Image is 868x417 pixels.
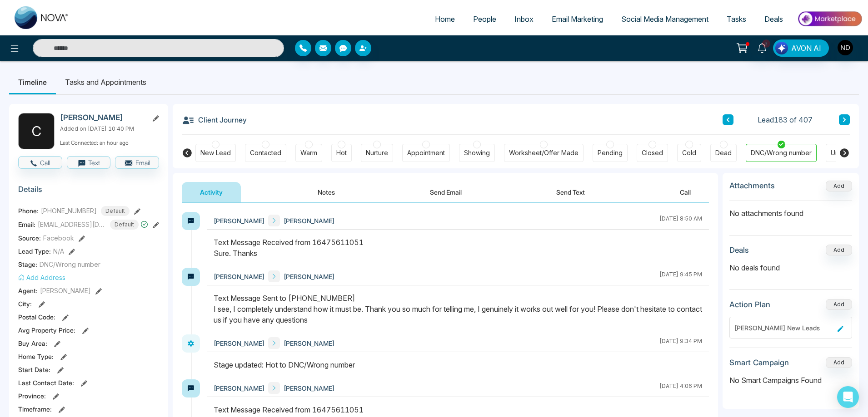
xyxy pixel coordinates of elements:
[41,206,97,216] span: [PHONE_NUMBER]
[284,272,334,281] span: [PERSON_NAME]
[18,365,50,374] span: Start Date :
[9,70,56,94] li: Timeline
[60,125,159,133] p: Added on [DATE] 10:40 PM
[797,9,863,29] img: Market-place.gif
[826,357,852,368] button: Add
[60,137,159,147] p: Last Connected: an hour ago
[15,6,69,29] img: Nova CRM Logo
[552,15,603,24] span: Email Marketing
[18,299,32,309] span: City :
[18,312,55,322] span: Postal Code :
[727,15,746,24] span: Tasks
[773,39,829,57] button: AVON AI
[67,156,111,169] button: Text
[43,233,74,243] span: Facebook
[464,148,490,157] div: Showing
[115,156,159,169] button: Email
[18,260,37,269] span: Stage:
[60,113,145,122] h2: [PERSON_NAME]
[837,386,859,408] div: Open Intercom Messenger
[762,39,770,48] span: 3
[18,206,39,216] span: Phone:
[214,383,264,393] span: [PERSON_NAME]
[612,10,718,28] a: Social Media Management
[214,216,264,226] span: [PERSON_NAME]
[18,113,55,149] div: C
[38,220,106,229] span: [EMAIL_ADDRESS][DOMAIN_NAME]
[758,114,813,125] span: Lead 183 of 407
[659,270,702,282] div: [DATE] 9:45 PM
[543,10,612,28] a: Email Marketing
[734,323,834,333] div: [PERSON_NAME] New Leads
[336,148,347,157] div: Hot
[40,260,100,269] span: DNC/Wrong number
[300,148,317,157] div: Warm
[464,10,505,28] a: People
[659,337,702,349] div: [DATE] 9:34 PM
[56,70,155,94] li: Tasks and Appointments
[284,339,334,348] span: [PERSON_NAME]
[214,272,264,281] span: [PERSON_NAME]
[473,15,496,24] span: People
[751,39,773,55] a: 3
[18,325,75,335] span: Avg Property Price :
[18,286,38,295] span: Agent:
[729,358,789,367] h3: Smart Campaign
[250,148,281,157] div: Contacted
[53,246,64,256] span: N/A
[40,286,91,295] span: [PERSON_NAME]
[729,262,852,273] p: No deals found
[182,113,247,127] h3: Client Journey
[435,15,455,24] span: Home
[18,404,52,414] span: Timeframe :
[284,216,334,226] span: [PERSON_NAME]
[718,10,755,28] a: Tasks
[775,42,788,54] img: Lead Flow
[755,10,792,28] a: Deals
[18,339,47,348] span: Buy Area :
[18,156,62,169] button: Call
[662,182,709,202] button: Call
[659,215,702,226] div: [DATE] 8:50 AM
[729,300,770,309] h3: Action Plan
[659,382,702,394] div: [DATE] 4:06 PM
[200,148,231,157] div: New Lead
[729,375,852,386] p: No Smart Campaigns Found
[509,148,579,157] div: Worksheet/Offer Made
[412,182,480,202] button: Send Email
[18,246,51,256] span: Lead Type:
[642,148,663,157] div: Closed
[729,201,852,219] p: No attachments found
[764,15,783,24] span: Deals
[18,352,54,361] span: Home Type :
[826,299,852,310] button: Add
[182,182,241,202] button: Activity
[791,43,821,54] span: AVON AI
[514,15,534,24] span: Inbox
[426,10,464,28] a: Home
[831,148,867,157] div: Unspecified
[284,383,334,393] span: [PERSON_NAME]
[729,245,749,255] h3: Deals
[826,182,852,189] span: Add
[366,148,388,157] div: Nurture
[505,10,543,28] a: Inbox
[18,273,65,282] button: Add Address
[751,148,812,157] div: DNC/Wrong number
[18,391,46,401] span: Province :
[715,148,732,157] div: Dead
[538,182,603,202] button: Send Text
[826,181,852,191] button: Add
[826,245,852,255] button: Add
[682,148,696,157] div: Cold
[214,339,264,348] span: [PERSON_NAME]
[101,206,130,216] span: Default
[598,148,623,157] div: Pending
[18,378,74,388] span: Last Contact Date :
[621,15,708,24] span: Social Media Management
[299,182,353,202] button: Notes
[407,148,445,157] div: Appointment
[18,185,159,199] h3: Details
[110,220,139,230] span: Default
[18,233,41,243] span: Source:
